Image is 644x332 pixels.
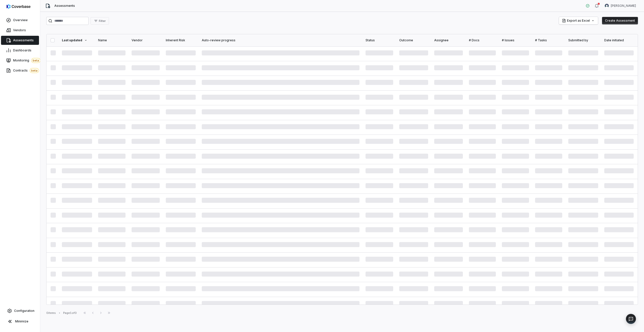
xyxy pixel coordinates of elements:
div: Outcome [399,38,428,42]
button: Export as Excel [559,17,598,24]
div: Assignee [434,38,463,42]
span: Overview [13,18,28,22]
span: Dashboards [13,48,31,52]
span: beta [31,58,41,63]
button: Filter [91,17,109,25]
a: Assessments [1,36,39,45]
span: Contracts [13,68,39,73]
div: Name [98,38,126,42]
span: Configuration [14,309,34,313]
div: • [59,311,60,315]
div: Vendor [132,38,160,42]
span: Assessments [54,4,75,8]
a: Vendors [1,26,39,35]
span: beta [30,68,39,73]
button: Lili Jiang avatar[PERSON_NAME] [602,2,639,10]
img: Lili Jiang avatar [605,4,609,8]
div: # Tasks [535,38,562,42]
span: Assessments [13,38,34,42]
div: Auto-review progress [202,38,359,42]
div: Page 1 of 0 [63,311,77,315]
span: Monitoring [13,58,41,63]
div: Last updated [62,38,92,42]
span: Vendors [13,28,26,32]
a: Dashboards [1,46,39,55]
img: logo-D7KZi-bG.svg [7,4,30,9]
a: Contractsbeta [1,66,39,75]
div: # Issues [502,38,529,42]
div: Inherent Risk [166,38,196,42]
div: Submitted by [568,38,598,42]
div: Status [366,38,393,42]
button: Minimize [2,316,38,326]
div: # Docs [469,38,496,42]
span: Filter [99,19,106,23]
a: Monitoringbeta [1,56,39,65]
span: Minimize [15,319,28,323]
a: Overview [1,16,39,25]
div: Date initiated [604,38,634,42]
button: Create Assessment [602,17,638,24]
div: 0 items [46,311,56,315]
a: Configuration [2,306,38,315]
span: [PERSON_NAME] [611,4,636,8]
